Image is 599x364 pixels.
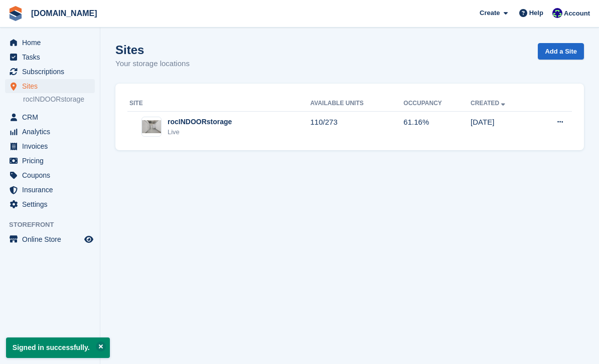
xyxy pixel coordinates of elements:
[22,110,82,124] span: CRM
[5,125,95,139] a: menu
[9,220,100,230] span: Storefront
[83,233,95,245] a: Preview store
[22,154,82,168] span: Pricing
[5,168,95,182] a: menu
[5,197,95,211] a: menu
[5,183,95,197] a: menu
[5,36,95,50] a: menu
[22,232,82,246] span: Online Store
[22,36,82,50] span: Home
[564,9,590,19] span: Account
[22,197,82,211] span: Settings
[538,43,584,60] a: Add a Site
[480,8,500,18] span: Create
[552,8,562,18] img: Mike Gruttadaro
[22,50,82,64] span: Tasks
[5,110,95,124] a: menu
[311,111,404,142] td: 110/273
[5,79,95,93] a: menu
[529,8,543,18] span: Help
[142,120,161,133] img: Image of rocINDOORstorage site
[403,111,471,142] td: 61.16%
[5,232,95,246] a: menu
[471,100,507,107] a: Created
[22,65,82,79] span: Subscriptions
[311,96,404,112] th: Available Units
[22,125,82,139] span: Analytics
[403,96,471,112] th: Occupancy
[127,96,311,112] th: Site
[22,168,82,182] span: Coupons
[115,58,190,70] p: Your storage locations
[471,111,535,142] td: [DATE]
[115,43,190,57] h1: Sites
[22,79,82,93] span: Sites
[6,337,110,358] p: Signed in successfully.
[22,183,82,197] span: Insurance
[22,139,82,153] span: Invoices
[168,127,232,137] div: Live
[168,117,232,127] div: rocINDOORstorage
[8,6,23,21] img: stora-icon-8386f47178a22dfd0bd8f6a31ec36ba5ce8667c1dd55bd0f319d3a0aa187defe.svg
[5,65,95,79] a: menu
[5,154,95,168] a: menu
[5,50,95,64] a: menu
[27,5,101,22] a: [DOMAIN_NAME]
[23,95,95,104] a: rocINDOORstorage
[5,139,95,153] a: menu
